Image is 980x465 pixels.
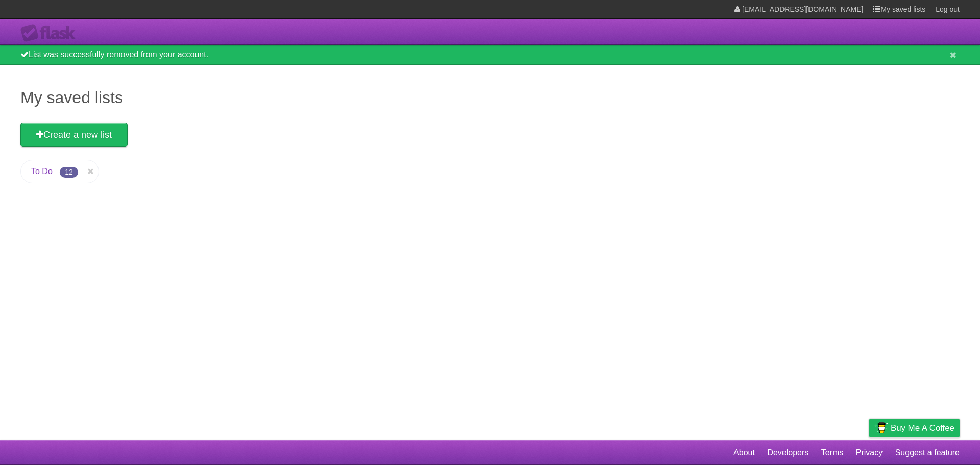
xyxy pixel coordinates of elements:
span: Buy me a coffee [891,419,954,437]
a: Terms [821,443,844,462]
a: About [733,443,755,462]
a: Developers [767,443,808,462]
div: Flask [20,24,82,42]
a: Suggest a feature [895,443,960,462]
a: To Do [31,167,53,176]
img: Buy me a coffee [874,419,888,436]
a: Privacy [856,443,883,462]
h1: My saved lists [20,85,960,110]
a: Create a new list [20,123,128,147]
a: Buy me a coffee [869,419,960,437]
span: 12 [60,167,78,178]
